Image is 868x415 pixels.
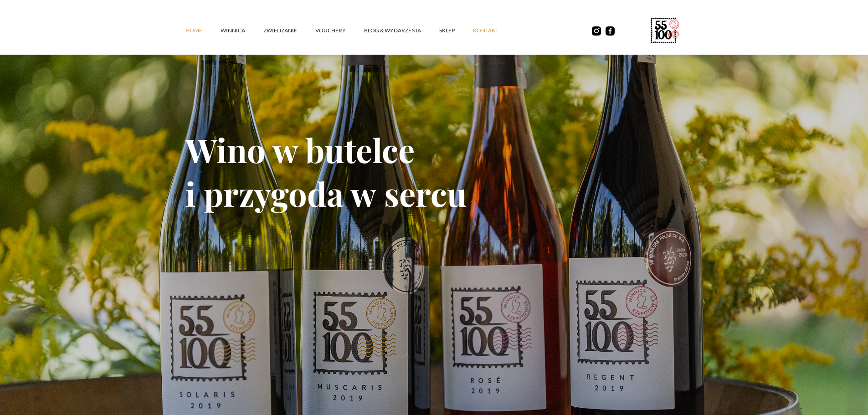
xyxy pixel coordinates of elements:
a: vouchery [315,17,364,44]
a: SKLEP [439,17,473,44]
a: ZWIEDZANIE [263,17,315,44]
a: Blog & Wydarzenia [364,17,439,44]
a: kontakt [473,17,517,44]
a: winnica [221,17,263,44]
h1: Wino w butelce i przygoda w sercu [185,128,683,215]
a: Home [185,17,221,44]
p: Pozwól sobie na przygodę i podróż przez nowe smaki [185,233,683,251]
